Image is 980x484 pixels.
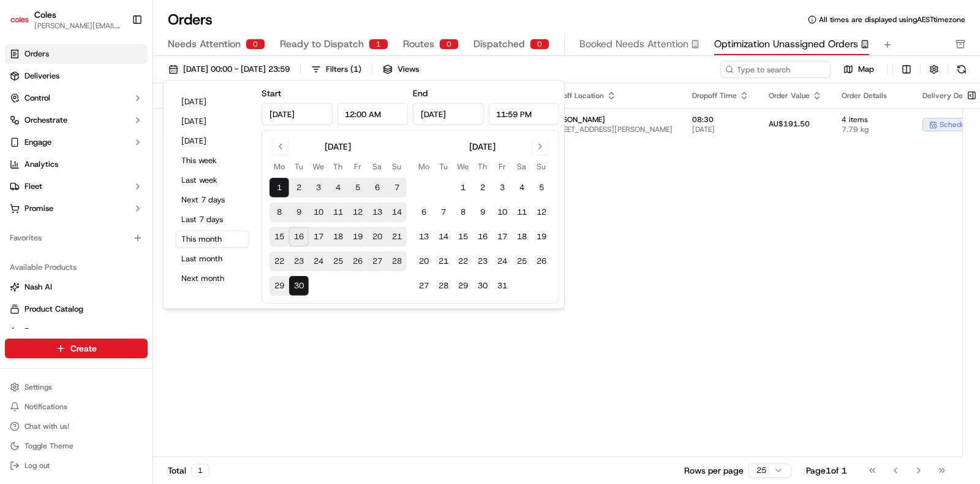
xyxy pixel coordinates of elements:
span: Map [858,64,874,75]
div: Order Details [842,91,903,101]
div: [DATE] [469,140,496,153]
span: Promise [24,203,53,214]
button: Chat with us! [5,418,148,435]
a: Returns [10,326,143,337]
span: Fleet [24,181,42,192]
button: 27 [414,276,434,296]
button: [DATE] [176,93,249,110]
button: 5 [532,178,551,198]
span: Notifications [24,402,67,412]
span: ( 1 ) [350,64,361,75]
span: Settings [24,382,52,392]
button: 4 [328,178,348,198]
span: Log out [24,461,50,471]
img: Coles [10,10,29,29]
button: Refresh [953,61,970,78]
button: 26 [532,252,551,271]
button: Log out [5,457,148,474]
span: 7.79 kg [842,125,903,134]
button: 29 [269,276,289,296]
button: 12 [348,202,367,222]
button: Go to next month [532,138,549,155]
button: Settings [5,378,148,396]
span: Dispatched [473,37,525,52]
button: Control [5,88,148,108]
div: Order Value [769,91,822,101]
div: Page 1 of 1 [806,464,847,477]
span: [DATE] [692,125,749,134]
button: 28 [387,252,407,271]
button: 12 [532,202,551,222]
a: Orders [5,44,148,64]
div: 1 [191,464,209,477]
button: ColesColes[PERSON_NAME][EMAIL_ADDRESS][DOMAIN_NAME] [5,5,127,34]
a: Nash AI [10,282,143,293]
button: Returns [5,321,148,341]
p: Welcome 👋 [12,49,223,69]
button: Product Catalog [5,299,148,319]
span: Create [70,342,97,355]
div: 💻 [104,179,113,189]
button: 11 [328,202,348,222]
button: 7 [387,178,407,198]
div: Dropoff Location [547,91,673,101]
button: 23 [289,252,309,271]
button: Notifications [5,398,148,415]
th: Saturday [367,160,387,173]
button: 13 [414,227,434,247]
button: 17 [492,227,512,247]
button: 8 [453,202,473,222]
button: 20 [367,227,387,247]
button: Engage [5,133,148,152]
button: Create [5,339,148,358]
button: Toggle Theme [5,437,148,455]
button: 30 [473,276,492,296]
button: 3 [309,178,328,198]
button: 31 [492,276,512,296]
button: 19 [348,227,367,247]
button: Fleet [5,177,148,196]
button: Last month [176,250,249,267]
span: Nash AI [24,282,52,293]
button: Promise [5,199,148,218]
div: Favorites [5,228,148,248]
button: Last 7 days [176,211,249,228]
span: Returns [24,326,52,337]
button: 10 [492,202,512,222]
span: Chat with us! [24,421,69,431]
th: Saturday [512,160,532,173]
span: [STREET_ADDRESS][PERSON_NAME] [547,125,673,134]
button: 15 [269,227,289,247]
button: 16 [289,227,309,247]
th: Friday [348,160,367,173]
button: 4 [512,178,532,198]
button: [DATE] [176,113,249,130]
input: Date [413,103,484,125]
button: 5 [348,178,367,198]
th: Wednesday [309,160,328,173]
th: Monday [414,160,434,173]
div: [DATE] [325,140,351,153]
span: Needs Attention [168,37,241,52]
div: 0 [246,39,265,50]
button: This week [176,152,249,169]
span: Pylon [122,208,148,217]
a: Analytics [5,155,148,174]
button: 15 [453,227,473,247]
button: Views [377,61,424,78]
button: 28 [434,276,453,296]
img: 1736555255976-a54dd68f-1ca7-489b-9aae-adbdc363a1c4 [12,117,34,139]
button: 2 [289,178,309,198]
th: Sunday [532,160,551,173]
button: 2 [473,178,492,198]
span: [PERSON_NAME][EMAIL_ADDRESS][DOMAIN_NAME] [34,21,122,31]
th: Thursday [328,160,348,173]
a: Deliveries [5,66,148,86]
button: Orchestrate [5,110,148,130]
th: Friday [492,160,512,173]
span: Booked Needs Attention [579,37,688,52]
button: 16 [473,227,492,247]
label: Start [262,88,281,99]
div: We're available if you need us! [42,129,155,139]
span: Orders [24,48,49,60]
